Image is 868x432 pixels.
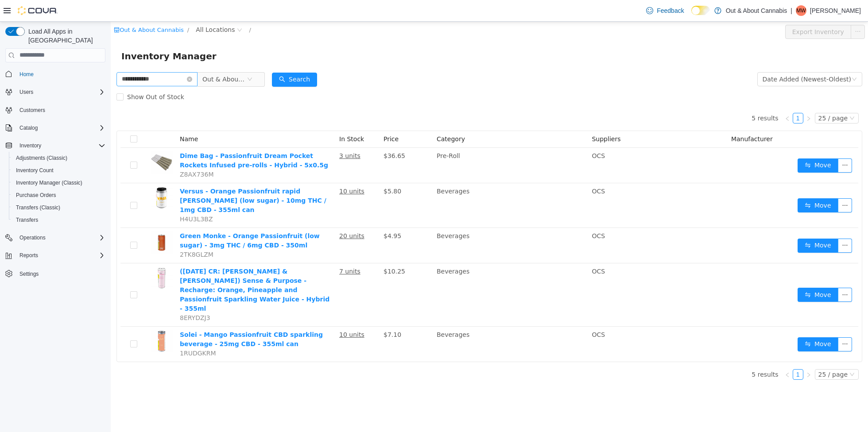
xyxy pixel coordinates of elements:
button: Settings [2,267,109,280]
button: Transfers (Classic) [9,201,109,214]
button: icon: swapMove [687,137,728,151]
button: Catalog [2,122,109,134]
button: Inventory Count [9,164,109,177]
a: Purchase Orders [12,190,60,201]
span: Out & About Cannabis [92,51,136,64]
button: Users [16,87,37,97]
td: Beverages [322,206,477,242]
a: Adjustments (Classic) [12,153,71,163]
li: 1 [682,347,693,358]
td: Beverages [322,305,477,340]
div: Date Added (Newest-Oldest) [652,51,740,64]
span: Catalog [19,124,38,131]
button: icon: ellipsis [727,177,741,191]
u: 3 units [229,131,250,138]
li: Next Page [693,347,703,358]
span: $36.65 [273,131,294,138]
a: Feedback [643,2,687,19]
a: Transfers (Classic) [12,202,64,213]
span: All Locations [85,3,124,13]
button: icon: searchSearch [161,51,206,65]
span: Settings [19,270,39,278]
span: Suppliers [481,114,510,121]
button: Inventory Manager (Classic) [9,177,109,189]
a: Customers [16,105,49,116]
span: Inventory Manager [11,27,111,42]
span: Feedback [657,6,684,15]
span: Name [69,114,87,121]
span: $4.95 [273,211,291,218]
span: 2TK8GLZM [69,229,103,236]
span: Inventory Count [16,167,54,174]
span: OCS [481,166,494,173]
span: OCS [481,131,494,138]
img: Versus - Orange Passionfruit rapid seltzer (low sugar) - 10mg THC / 1mg CBD - 355ml can hero shot [40,165,62,187]
button: Operations [2,231,109,244]
a: Home [16,69,37,80]
img: Dime Bag - Passionfruit Dream Pocket Rockets Infused pre-rolls - Hybrid - 5x0.5g hero shot [40,130,62,152]
i: icon: close-circle [76,55,81,60]
div: Mark Wolk [796,5,806,16]
span: $10.25 [273,246,294,253]
td: Beverages [322,242,477,305]
span: Manufacturer [620,114,662,121]
img: Cova [18,6,58,15]
span: Adjustments (Classic) [12,153,105,163]
span: Catalog [16,123,105,133]
a: 1 [682,348,692,358]
span: OCS [481,211,494,218]
li: Previous Page [671,91,682,102]
span: Users [19,89,33,96]
a: Versus - Orange Passionfruit rapid [PERSON_NAME] (low sugar) - 10mg THC / 1mg CBD - 355ml can [69,166,216,192]
span: $7.10 [273,309,291,316]
input: Dark Mode [691,6,710,15]
img: Green Monke - Orange Passionfruit (low sugar) - 3mg THC / 6mg CBD - 350ml hero shot [40,210,62,232]
span: Purchase Orders [16,192,56,199]
span: Home [16,69,105,80]
span: Category [326,114,354,121]
span: Transfers (Classic) [16,204,60,211]
i: icon: down [739,350,744,356]
span: Customers [16,104,105,116]
span: Settings [16,268,105,279]
button: Adjustments (Classic) [9,152,109,164]
button: Users [2,86,109,98]
li: 1 [682,91,693,102]
a: Solei - Mango Passionfruit CBD sparkling beverage - 25mg CBD - 355ml can [69,309,212,326]
i: icon: down [741,55,746,61]
span: In Stock [229,114,253,121]
a: Dime Bag - Passionfruit Dream Pocket Rockets Infused pre-rolls - Hybrid - 5x0.5g [69,131,217,147]
li: Previous Page [671,347,682,358]
span: $5.80 [273,166,291,173]
span: OCS [481,246,494,253]
a: Settings [16,269,42,279]
button: icon: swapMove [687,316,728,330]
span: Inventory [19,142,41,149]
span: 8ERYDZJ3 [69,293,100,300]
button: icon: ellipsis [740,3,754,17]
nav: Complex example [5,64,105,303]
button: icon: ellipsis [727,316,741,330]
span: MW [796,5,806,16]
i: icon: left [674,94,679,100]
img: Solei - Mango Passionfruit CBD sparkling beverage - 25mg CBD - 355ml can hero shot [40,309,62,331]
button: Export Inventory [674,3,740,17]
td: Pre-Roll [322,126,477,162]
button: Inventory [2,139,109,152]
span: Inventory Manager (Classic) [16,179,82,186]
button: Transfers [9,214,109,226]
span: Transfers [12,215,105,225]
td: Beverages [322,162,477,206]
span: / [139,5,140,12]
span: Reports [19,252,38,259]
button: icon: ellipsis [727,266,741,280]
div: 25 / page [708,348,737,358]
li: 5 results [641,347,667,358]
span: Users [16,87,105,97]
button: Operations [16,232,49,243]
span: Purchase Orders [12,190,105,201]
span: Reports [16,250,105,261]
a: Transfers [12,215,42,225]
div: 25 / page [708,92,737,101]
span: 1RUDGKRM [69,328,105,335]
